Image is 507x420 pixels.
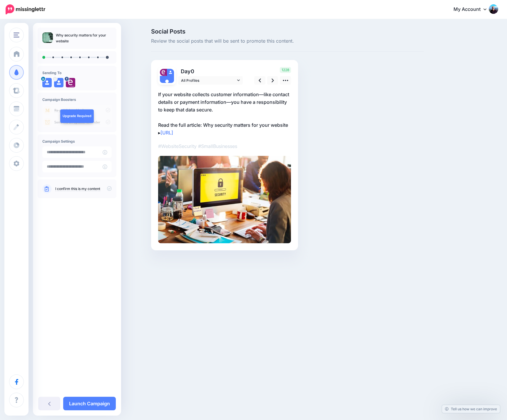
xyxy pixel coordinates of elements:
[42,139,112,144] h4: Campaign Settings
[160,69,167,76] img: 528363599_10163961969572704_8614632715601683487_n-bsa154639.jpg
[158,156,291,243] img: NN4OSH73B3086N0AVZYDF0XHW5TBXP7P.jpeg
[160,76,174,90] img: user_default_image.png
[42,32,53,43] img: 7aa3d187e03348649031dcff3f500cfc_thumb.jpg
[158,142,291,150] p: #WebsiteSecurity #SmallBusinesses
[167,69,174,76] img: user_default_image.png
[42,97,112,102] h4: Campaign Boosters
[66,78,75,87] img: 528363599_10163961969572704_8614632715601683487_n-bsa154639.jpg
[42,71,112,75] h4: Sending To
[54,78,63,87] img: user_default_image.png
[56,32,112,44] p: Why security matters for your website
[160,130,173,136] a: [URL]
[42,78,52,87] img: user_default_image.png
[442,405,500,413] a: Tell us how we can improve
[280,67,291,73] span: 1228
[191,68,194,74] span: 0
[60,109,94,123] a: Upgrade Required
[42,105,112,127] img: campaign_review_boosters.png
[448,2,498,17] a: My Account
[14,32,19,38] img: menu.png
[181,77,236,84] span: All Profiles
[6,4,45,14] img: Missinglettr
[178,76,243,85] a: All Profiles
[178,67,244,76] p: Day
[55,186,100,191] a: I confirm this is my content
[158,91,291,136] p: If your website collects customer information—like contact details or payment information—you hav...
[151,29,424,34] span: Social Posts
[151,37,424,45] span: Review the social posts that will be sent to promote this content.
